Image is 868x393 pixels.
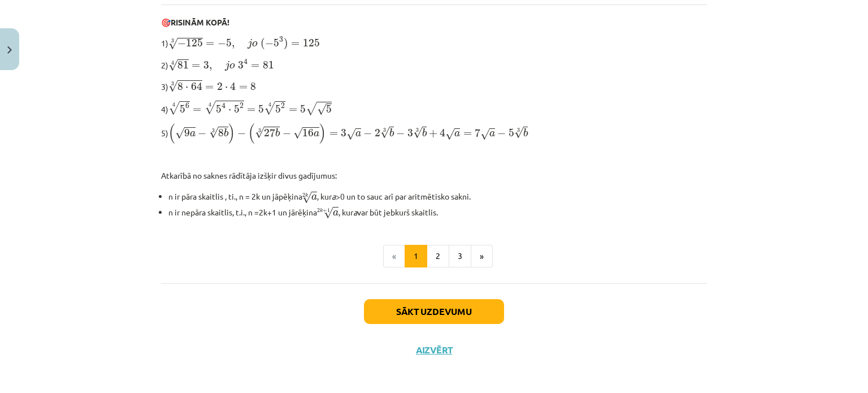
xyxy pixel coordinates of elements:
[284,38,288,50] span: )
[184,129,190,137] span: 9
[449,245,471,267] button: 3
[346,128,355,140] span: √
[264,101,275,115] span: √
[177,83,183,90] span: 8
[229,63,235,69] span: o
[314,131,319,137] span: a
[514,127,523,139] span: √
[168,38,177,50] span: √
[168,123,175,144] span: (
[177,61,189,69] span: 81
[168,59,177,71] span: √
[471,245,493,267] button: »
[422,128,427,137] span: b
[475,128,480,137] span: 7
[407,129,413,137] span: 3
[317,103,326,115] span: √
[203,61,209,69] span: 3
[281,103,285,109] span: 2
[303,39,320,47] span: 125
[333,210,338,216] span: a
[161,170,707,182] p: Atkarībā no saknes rādītāja izšķir divus gadījumus:
[161,245,707,267] nav: Page navigation example
[413,127,422,139] span: √
[252,41,258,47] span: o
[161,100,707,116] p: 4)
[258,105,264,113] span: 5
[198,129,206,137] span: −
[324,207,333,219] span: √
[332,191,336,201] i: a
[341,129,346,137] span: 3
[222,102,225,109] span: 4
[247,108,255,113] span: =
[380,127,389,139] span: √
[237,129,246,137] span: −
[238,61,244,69] span: 3
[261,38,265,50] span: (
[206,42,214,46] span: =
[205,101,216,114] span: √
[317,208,320,212] span: 2
[168,101,180,115] span: √
[480,128,489,140] span: √
[161,35,707,50] p: 1)
[396,129,405,137] span: −
[293,127,302,139] span: √
[319,123,326,144] span: )
[226,39,232,47] span: 5
[323,209,327,213] span: +
[263,61,274,69] span: 81
[413,344,455,356] button: Aizvērt
[185,87,188,90] span: ⋅
[311,195,317,200] span: a
[283,129,291,137] span: −
[192,64,200,68] span: =
[355,131,361,137] span: a
[326,105,332,113] span: 5
[232,43,235,49] span: ,
[523,128,528,137] span: b
[168,80,177,92] span: √
[180,105,185,113] span: 5
[275,105,281,113] span: 5
[375,129,380,137] span: 2
[205,85,214,90] span: =
[218,40,226,47] span: −
[239,85,248,90] span: =
[185,103,189,109] span: 6
[240,103,244,109] span: 2
[224,128,228,137] span: b
[225,61,229,71] span: j
[218,129,224,137] span: 8
[228,123,235,144] span: )
[389,128,394,137] span: b
[168,204,707,219] li: n ir nepāra skaitlis, t.i., n =2k+1 un jārēķina , kur var būt jebkurš skaitlis.
[191,82,202,90] span: 64
[251,64,259,68] span: =
[274,39,279,47] span: 5
[329,132,338,136] span: =
[363,129,372,137] span: −
[306,102,317,115] span: √
[161,123,707,144] p: 5)
[177,40,186,47] span: −
[250,83,256,90] span: 8
[279,37,283,42] span: 3
[186,39,203,47] span: 125
[225,87,228,90] span: ⋅
[209,127,218,139] span: √
[217,83,223,90] span: 2
[230,82,236,90] span: 4
[248,123,255,144] span: (
[320,208,323,213] span: k
[275,128,280,137] span: b
[255,127,264,139] span: √
[171,17,229,27] b: RISINĀM KOPĀ!
[489,131,495,137] span: a
[161,16,707,28] p: 🎯
[193,108,201,113] span: =
[190,131,196,137] span: a
[168,188,707,204] li: n ir pāra skaitlis , ti., n = 2k un jāpēķina , kur >0 un to sauc arī par aritmētisko sakni.
[248,38,252,49] span: j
